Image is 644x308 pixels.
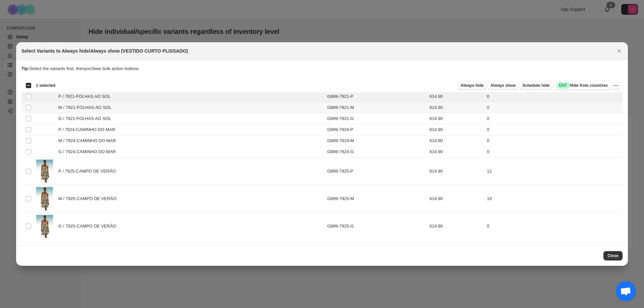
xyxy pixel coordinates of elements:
[485,185,623,212] td: 10
[325,157,427,185] td: G899-7925-P
[58,115,115,122] span: G / 7921-FOLHAS AO SOL
[58,104,115,111] span: M / 7921-FOLHAS AO SOL
[485,102,623,113] td: 0
[485,212,623,240] td: 0
[58,195,120,202] span: M / 7925-CAMPO DE VERÃO
[58,223,120,230] span: G / 7925-CAMPO DE VERÃO
[485,146,623,157] td: 0
[325,135,427,146] td: G899-7924-M
[428,212,485,240] td: 614.90
[522,83,549,88] span: Schedule hide
[21,65,623,72] p: Select the variants first, then you'll see bulk action buttons
[556,82,608,89] span: Hide from countries
[554,81,610,90] button: SuccessENTHide from countries
[603,251,623,260] button: Close
[616,281,636,301] div: Bate-papo aberto
[428,124,485,135] td: 614.90
[612,81,620,89] button: More actions
[607,253,619,258] span: Close
[485,124,623,135] td: 0
[485,91,623,102] td: 0
[559,83,567,88] span: ENT
[325,102,427,113] td: G899-7921-M
[36,215,53,238] img: G899_7925_01.jpg
[488,81,518,89] button: Always show
[461,83,484,88] span: Always hide
[21,66,30,71] strong: Tip:
[58,148,119,155] span: G / 7924-CAMINHO DO MAR
[325,146,427,157] td: G899-7924-G
[325,91,427,102] td: G899-7921-P
[58,137,120,144] span: M / 7924-CAMINHO DO MAR
[36,83,55,88] span: 1 selected
[428,113,485,124] td: 614.90
[614,46,624,56] button: Close
[428,157,485,185] td: 614.90
[458,81,486,89] button: Always hide
[490,83,516,88] span: Always show
[36,160,53,183] img: G899_7925_01.jpg
[520,81,552,89] button: Schedule hide
[485,157,623,185] td: 12
[428,91,485,102] td: 614.90
[58,93,114,100] span: P / 7921-FOLHAS AO SOL
[325,212,427,240] td: G899-7925-G
[58,126,119,133] span: P / 7924-CAMINHO DO MAR
[58,168,119,175] span: P / 7925-CAMPO DE VERÃO
[325,185,427,212] td: G899-7925-M
[428,146,485,157] td: 614.90
[485,135,623,146] td: 0
[325,113,427,124] td: G899-7921-G
[21,48,188,54] h2: Select Variants to Always hide/Always show (VESTIDO CURTO PLISSADO)
[325,124,427,135] td: G899-7924-P
[428,135,485,146] td: 614.90
[36,187,53,210] img: G899_7925_01.jpg
[485,113,623,124] td: 0
[428,185,485,212] td: 614.90
[428,102,485,113] td: 614.90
